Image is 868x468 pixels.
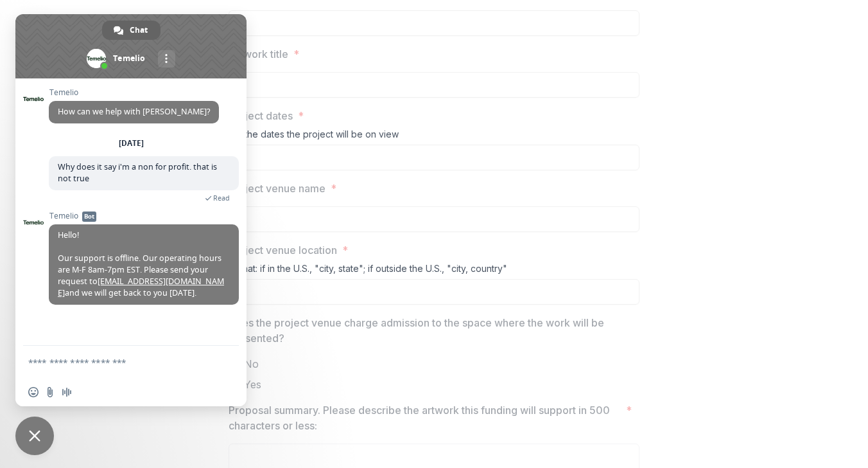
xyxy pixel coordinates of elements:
span: Audio message [62,387,72,397]
span: Why does it say i'm a non for profit. that is not true [58,161,217,184]
div: Close chat [15,417,54,455]
span: Send a file [45,387,55,397]
span: Hello! Our support is offline. Our operating hours are M-F 8am-7pm EST. Please send your request ... [58,230,224,298]
div: More channels [158,50,175,67]
span: Bot [82,212,96,222]
p: Project venue location [229,242,337,258]
textarea: Compose your message... [28,357,205,368]
span: No [244,356,259,372]
span: Temelio [49,88,219,97]
div: [DATE] [119,139,144,147]
p: Project dates [229,108,293,123]
p: Project venue name [229,181,325,196]
span: Read [213,194,230,203]
span: Temelio [49,212,239,221]
a: [EMAIL_ADDRESS][DOMAIN_NAME] [58,276,224,298]
span: Insert an emoji [28,387,39,397]
div: format: if in the U.S., "city, state"; if outside the U.S., "city, country" [229,263,639,279]
p: Proposal summary. Please describe the artwork this funding will support in 500 characters or less: [229,402,621,433]
span: Yes [244,377,261,392]
div: List the dates the project will be on view [229,129,639,145]
p: Does the project venue charge admission to the space where the work will be presented? [229,315,632,346]
p: Artwork title [229,46,288,62]
div: Chat [102,21,161,40]
span: Chat [130,21,148,40]
span: How can we help with [PERSON_NAME]? [58,106,210,117]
